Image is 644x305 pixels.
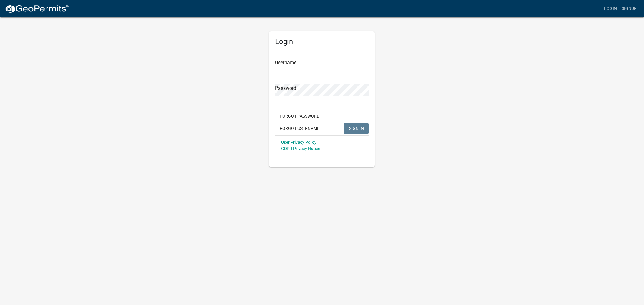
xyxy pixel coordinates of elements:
a: Login [602,3,619,14]
h5: Login [275,37,369,46]
a: Signup [619,3,639,14]
a: GDPR Privacy Notice [281,146,320,151]
a: User Privacy Policy [281,140,316,145]
button: Forgot Username [275,123,324,134]
button: SIGN IN [344,123,369,134]
span: SIGN IN [349,126,364,130]
button: Forgot Password [275,111,324,121]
